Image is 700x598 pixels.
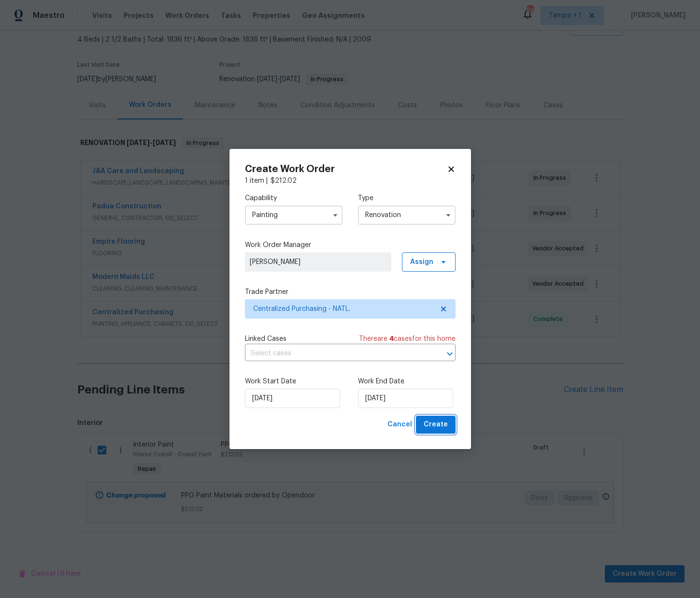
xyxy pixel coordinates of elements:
[359,334,456,344] span: There are case s for this home
[271,177,297,184] span: $ 212.02
[424,419,448,431] span: Create
[245,334,286,344] span: Linked Cases
[245,389,340,408] input: M/D/YYYY
[443,347,457,361] button: Open
[384,416,416,434] button: Cancel
[245,176,456,186] div: 1 item |
[245,377,343,386] label: Work Start Date
[358,389,453,408] input: M/D/YYYY
[245,287,456,297] label: Trade Partner
[410,257,433,267] span: Assign
[245,164,447,174] h2: Create Work Order
[358,193,456,203] label: Type
[245,240,456,250] label: Work Order Manager
[245,346,429,361] input: Select cases
[389,335,394,342] span: 4
[443,209,454,221] button: Show options
[245,205,343,225] input: Select...
[387,419,412,431] span: Cancel
[358,377,456,386] label: Work End Date
[253,304,433,314] span: Centralized Purchasing - NATL.
[416,416,456,434] button: Create
[358,205,456,225] input: Select...
[250,257,386,267] span: [PERSON_NAME]
[329,209,341,221] button: Show options
[245,193,343,203] label: Capability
